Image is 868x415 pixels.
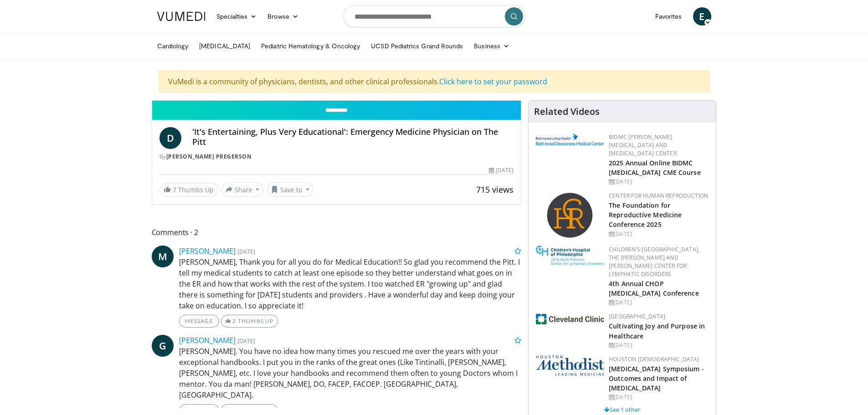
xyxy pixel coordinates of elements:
[159,70,710,93] div: VuMedi is a community of physicians, dentists, and other clinical professionals.
[609,364,704,392] a: [MEDICAL_DATA] Symposium - Outcomes and Impact of [MEDICAL_DATA]
[609,298,709,307] div: [DATE]
[476,184,514,195] span: 715 views
[546,192,594,240] img: c058e059-5986-4522-8e32-16b7599f4943.png.150x105_q85_autocrop_double_scale_upscale_version-0.2.png
[157,12,205,21] img: VuMedi Logo
[343,5,525,27] input: Search topics, interventions
[179,256,522,311] p: [PERSON_NAME], Thank you for all you do for Medical Education!! So glad you recommend the Pitt. I...
[468,37,515,55] a: Business
[179,315,219,328] a: Message
[536,314,604,324] img: 1ef99228-8384-4f7a-af87-49a18d542794.png.150x105_q85_autocrop_double_scale_upscale_version-0.2.jpg
[609,313,665,320] a: [GEOGRAPHIC_DATA]
[173,185,176,194] span: 7
[232,407,236,414] span: 2
[152,37,194,55] a: Cardiology
[159,153,514,161] div: By
[609,178,709,186] div: [DATE]
[192,127,514,147] h4: 'It's Entertaining, Plus Very Educational': Emergency Medicine Physician on The Pitt
[211,7,262,26] a: Specialties
[609,341,709,349] div: [DATE]
[609,322,705,340] a: Cultivating Joy and Purpose in Healthcare
[609,246,699,278] a: Children’s [GEOGRAPHIC_DATA], The [PERSON_NAME] and [PERSON_NAME] Center for Lymphatic Disorders
[609,201,682,229] a: The Foundation for Reproductive Medicine Conference 2025
[609,133,677,157] a: BIDMC [PERSON_NAME][MEDICAL_DATA] and [MEDICAL_DATA] Center
[159,183,218,197] a: 7 Thumbs Up
[604,405,640,414] a: See 1 other
[232,318,236,324] span: 2
[256,37,365,55] a: Pediatric Hematology & Oncology
[152,246,174,267] a: M
[152,335,174,357] a: G
[609,159,701,177] a: 2025 Annual Online BIDMC [MEDICAL_DATA] CME Course
[166,153,252,160] a: [PERSON_NAME] Pregerson
[609,192,708,200] a: Center for Human Reproduction
[152,226,522,238] span: Comments 2
[609,230,709,238] div: [DATE]
[536,133,604,145] img: c96b19ec-a48b-46a9-9095-935f19585444.png.150x105_q85_autocrop_double_scale_upscale_version-0.2.png
[237,337,255,345] small: [DATE]
[609,279,699,297] a: 4th Annual CHOP [MEDICAL_DATA] Conference
[237,247,255,256] small: [DATE]
[609,355,699,363] a: Houston [DEMOGRAPHIC_DATA]
[534,106,600,117] h4: Related Videos
[609,393,709,401] div: [DATE]
[159,127,181,149] a: D
[179,335,236,345] a: [PERSON_NAME]
[179,346,522,400] p: [PERSON_NAME]. You have no idea how many times you rescued me over the years with your exceptiona...
[267,182,313,197] button: Save to
[489,166,514,174] div: [DATE]
[221,315,278,328] a: 2 Thumbs Up
[536,355,604,376] img: 5e4488cc-e109-4a4e-9fd9-73bb9237ee91.png.150x105_q85_autocrop_double_scale_upscale_version-0.2.png
[693,7,711,26] a: E
[439,77,547,87] a: Click here to set your password
[365,37,468,55] a: UCSD Pediatrics Grand Rounds
[262,7,304,26] a: Browse
[194,37,256,55] a: [MEDICAL_DATA]
[650,7,688,26] a: Favorites
[221,182,264,197] button: Share
[536,246,604,266] img: ffa5faa8-5a43-44fb-9bed-3795f4b5ac57.jpg.150x105_q85_autocrop_double_scale_upscale_version-0.2.jpg
[179,246,236,256] a: [PERSON_NAME]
